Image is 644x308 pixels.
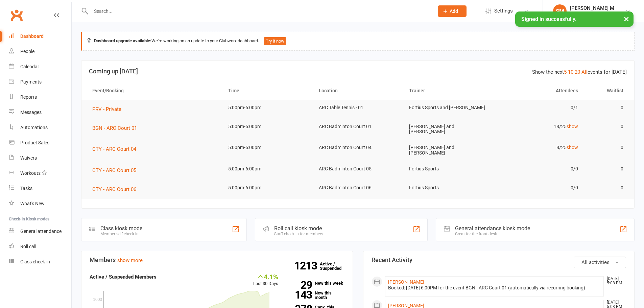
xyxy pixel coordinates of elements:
[403,119,494,140] td: [PERSON_NAME] and [PERSON_NAME]
[9,224,71,239] a: General attendance kiosk mode
[9,74,71,90] a: Payments
[403,82,494,99] th: Trainer
[388,285,601,291] div: Booked: [DATE] 6:00PM for the event BGN - ARC Court 01 (automatically via recurring booking)
[455,225,530,232] div: General attendance kiosk mode
[581,69,588,75] a: All
[532,68,627,76] div: Show the next events for [DATE]
[222,82,313,99] th: Time
[222,180,313,196] td: 5:00pm-6:00pm
[575,69,580,75] a: 20
[20,186,32,191] div: Tasks
[89,68,627,75] h3: Coming up [DATE]
[455,232,530,236] div: Great for the front desk
[9,150,71,166] a: Waivers
[9,135,71,150] a: Product Sales
[9,29,71,44] a: Dashboard
[494,161,584,177] td: 0/0
[20,64,39,69] div: Calendar
[450,8,458,14] span: Add
[92,125,137,131] span: BGN - ARC Court 01
[320,257,350,276] a: 1213Active / Suspended
[313,100,403,116] td: ARC Table Tennis - 01
[372,257,626,263] h3: Recent Activity
[253,273,278,280] div: 4.1%
[288,280,312,290] strong: 29
[100,225,142,232] div: Class kiosk mode
[403,140,494,161] td: [PERSON_NAME] and [PERSON_NAME]
[20,79,42,85] div: Payments
[494,82,584,99] th: Attendees
[294,261,320,271] strong: 1213
[90,274,157,280] strong: Active / Suspended Members
[584,100,629,116] td: 0
[494,3,513,19] span: Settings
[92,146,136,152] span: CTY - ARC Court 04
[92,166,141,174] button: CTY - ARC Court 05
[570,5,616,11] div: [PERSON_NAME] M
[20,140,49,145] div: Product Sales
[288,281,344,285] a: 29New this week
[584,140,629,156] td: 0
[20,125,48,130] div: Automations
[222,100,313,116] td: 5:00pm-6:00pm
[494,140,584,156] td: 8/25
[313,161,403,177] td: ARC Badminton Court 05
[313,140,403,156] td: ARC Badminton Court 04
[222,161,313,177] td: 5:00pm-6:00pm
[92,106,121,112] span: PRV - Private
[20,229,62,234] div: General attendance
[288,290,312,300] strong: 143
[222,119,313,135] td: 5:00pm-6:00pm
[9,44,71,59] a: People
[222,140,313,156] td: 5:00pm-6:00pm
[9,239,71,254] a: Roll call
[274,225,323,232] div: Roll call kiosk mode
[20,94,37,100] div: Reports
[9,105,71,120] a: Messages
[90,257,344,263] h3: Members
[521,16,576,22] span: Signed in successfully.
[620,11,633,26] button: ×
[20,259,50,264] div: Class check-in
[438,5,467,17] button: Add
[388,279,424,285] a: [PERSON_NAME]
[253,273,278,287] div: Last 30 Days
[553,4,567,18] div: SM
[92,105,126,113] button: PRV - Private
[494,119,584,135] td: 18/25
[20,110,42,115] div: Messages
[570,11,616,17] div: [GEOGRAPHIC_DATA]
[403,180,494,196] td: Fortius Sports
[288,291,344,300] a: 143New this month
[603,277,626,285] time: [DATE] 5:08 PM
[313,82,403,99] th: Location
[20,244,36,249] div: Roll call
[89,6,429,16] input: Search...
[86,82,222,99] th: Event/Booking
[567,124,578,129] a: show
[20,49,34,54] div: People
[100,232,142,236] div: Member self check-in
[567,145,578,150] a: show
[403,100,494,116] td: Fortius Sports and [PERSON_NAME]
[9,120,71,135] a: Automations
[313,119,403,135] td: ARC Badminton Court 01
[494,100,584,116] td: 0/1
[20,155,37,161] div: Waivers
[584,82,629,99] th: Waitlist
[9,90,71,105] a: Reports
[117,257,143,263] a: show more
[92,145,141,153] button: CTY - ARC Court 04
[20,201,45,206] div: What's New
[81,32,635,51] div: We're working on an update to your Clubworx dashboard.
[264,37,286,45] button: Try it now
[20,33,44,39] div: Dashboard
[9,196,71,211] a: What's New
[403,161,494,177] td: Fortius Sports
[274,232,323,236] div: Staff check-in for members
[20,170,41,176] div: Workouts
[92,186,136,192] span: CTY - ARC Court 06
[92,167,136,173] span: CTY - ARC Court 05
[92,185,141,193] button: CTY - ARC Court 06
[313,180,403,196] td: ARC Badminton Court 06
